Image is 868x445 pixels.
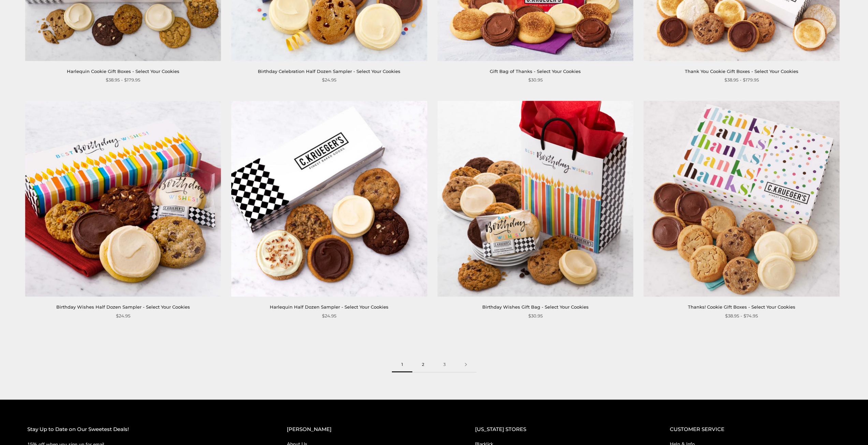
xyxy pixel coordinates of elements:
a: Harlequin Cookie Gift Boxes - Select Your Cookies [67,69,179,74]
h2: CUSTOMER SERVICE [670,425,841,434]
img: Thanks! Cookie Gift Boxes - Select Your Cookies [644,101,839,297]
a: Birthday Celebration Half Dozen Sampler - Select Your Cookies [258,69,400,74]
a: 3 [434,357,455,372]
span: $24.95 [116,312,130,320]
iframe: Sign Up via Text for Offers [5,419,71,440]
a: Thank You Cookie Gift Boxes - Select Your Cookies [685,69,798,74]
span: $30.95 [528,312,543,320]
span: $24.95 [322,312,336,320]
span: $38.95 - $179.95 [724,76,759,84]
span: 1 [392,357,412,372]
span: $24.95 [322,76,336,84]
img: Birthday Wishes Half Dozen Sampler - Select Your Cookies [25,101,221,297]
h2: Stay Up to Date on Our Sweetest Deals! [27,425,260,434]
img: Harlequin Half Dozen Sampler - Select Your Cookies [231,101,427,297]
a: Birthday Wishes Gift Bag - Select Your Cookies [482,304,589,310]
a: Harlequin Half Dozen Sampler - Select Your Cookies [270,304,388,310]
h2: [PERSON_NAME] [287,425,448,434]
span: $38.95 - $179.95 [106,76,140,84]
span: $38.95 - $74.95 [725,312,758,320]
a: Thanks! Cookie Gift Boxes - Select Your Cookies [688,304,795,310]
a: Gift Bag of Thanks - Select Your Cookies [490,69,581,74]
a: Next page [455,357,476,372]
a: Birthday Wishes Half Dozen Sampler - Select Your Cookies [56,304,190,310]
span: $30.95 [528,76,543,84]
a: 2 [412,357,434,372]
img: Birthday Wishes Gift Bag - Select Your Cookies [438,101,633,297]
h2: [US_STATE] STORES [475,425,643,434]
